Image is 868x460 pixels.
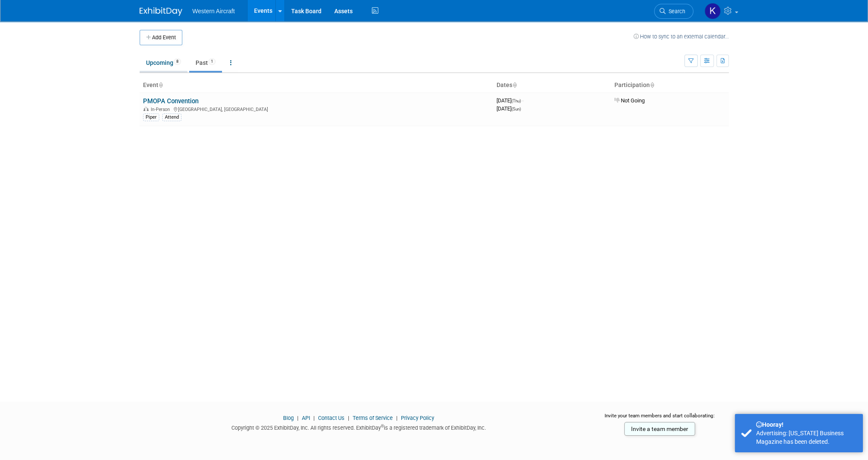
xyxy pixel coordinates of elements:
span: (Thu) [511,99,521,103]
div: [GEOGRAPHIC_DATA], [GEOGRAPHIC_DATA] [143,105,490,112]
a: Invite a team member [624,422,695,436]
div: Piper [143,114,159,121]
img: ExhibitDay [140,7,182,16]
a: Sort by Event Name [158,82,163,88]
th: Participation [611,78,729,93]
a: PMOPA Convention [143,97,199,105]
a: Search [654,4,693,19]
span: | [394,415,400,421]
span: [DATE] [497,105,521,112]
a: Privacy Policy [401,415,434,421]
div: Copyright © 2025 ExhibitDay, Inc. All rights reserved. ExhibitDay is a registered trademark of Ex... [140,422,579,432]
a: Sort by Start Date [512,82,517,88]
span: Western Aircraft [193,8,235,15]
span: Search [666,8,685,15]
span: - [522,97,523,104]
a: API [302,415,310,421]
a: How to sync to an external calendar... [634,33,729,40]
span: In-Person [151,107,172,112]
a: Terms of Service [353,415,393,421]
span: 1 [208,58,216,65]
th: Dates [493,78,611,93]
img: Kindra Mahler [704,3,721,19]
a: Past1 [189,55,222,71]
th: Event [140,78,493,93]
div: Invite your team members and start collaborating: [591,412,729,425]
img: In-Person Event [143,107,149,111]
span: | [346,415,351,421]
a: Blog [283,415,294,421]
span: | [311,415,317,421]
div: Attend [162,114,181,121]
sup: ® [381,424,384,428]
a: Sort by Participation Type [650,82,654,88]
span: [DATE] [497,97,523,104]
span: | [295,415,301,421]
div: Advertising: [US_STATE] Business Magazine has been deleted. [756,429,856,446]
div: Hooray! [756,420,856,429]
span: (Sun) [511,107,521,111]
span: Not Going [614,97,645,104]
span: 8 [174,58,181,65]
button: Add Event [140,30,182,45]
a: Upcoming8 [140,55,187,71]
a: Contact Us [318,415,345,421]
